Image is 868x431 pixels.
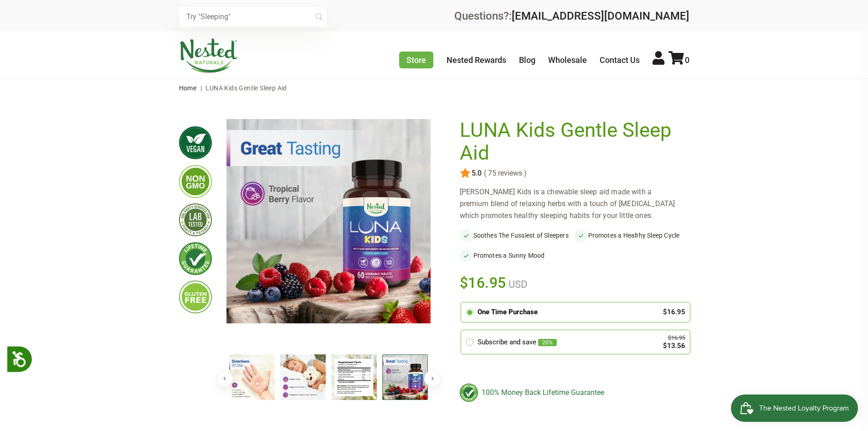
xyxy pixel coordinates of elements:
a: 0 [668,55,689,65]
button: Previous [216,370,233,387]
div: [PERSON_NAME] Kids is a chewable sleep aid made with a premium blend of relaxing herbs with a tou... [460,186,689,222]
li: Soothes The Fussiest of Sleepers [460,229,575,242]
li: Promotes a Healthy Sleep Cycle [575,229,689,242]
span: $16.95 [460,273,507,293]
span: | [198,84,204,92]
div: 100% Money Back Lifetime Guarantee [460,384,689,402]
a: Nested Rewards [447,55,506,65]
a: Store [399,52,433,68]
span: ( 75 reviews ) [482,169,527,177]
img: vegan [179,126,212,159]
h1: LUNA Kids Gentle Sleep Aid [460,119,685,164]
span: LUNA Kids Gentle Sleep Aid [205,84,287,92]
img: Nested Naturals [179,38,238,73]
input: Try "Sleeping" [179,7,327,27]
a: Wholesale [548,55,587,65]
img: LUNA Kids Gentle Sleep Aid [226,119,431,323]
iframe: Button to open loyalty program pop-up [731,395,859,422]
img: LUNA Kids Gentle Sleep Aid [280,354,326,400]
img: thirdpartytested [179,203,212,236]
img: lifetimeguarantee [179,242,212,275]
a: [EMAIL_ADDRESS][DOMAIN_NAME] [512,10,689,22]
img: LUNA Kids Gentle Sleep Aid [382,354,428,400]
a: Home [179,84,197,92]
button: Next [424,370,441,387]
img: LUNA Kids Gentle Sleep Aid [331,354,377,400]
span: USD [506,279,527,290]
img: LUNA Kids Gentle Sleep Aid [229,354,275,400]
span: 5.0 [471,169,482,177]
nav: breadcrumbs [179,79,689,97]
img: badge-lifetimeguarantee-color.svg [460,384,478,402]
a: Contact Us [600,55,640,65]
img: gmofree [179,165,212,198]
span: 0 [685,55,689,65]
img: star.svg [460,168,471,179]
img: glutenfree [179,280,212,313]
div: Questions?: [454,10,689,21]
a: Blog [519,55,535,65]
li: Promotes a Sunny Mood [460,249,575,262]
